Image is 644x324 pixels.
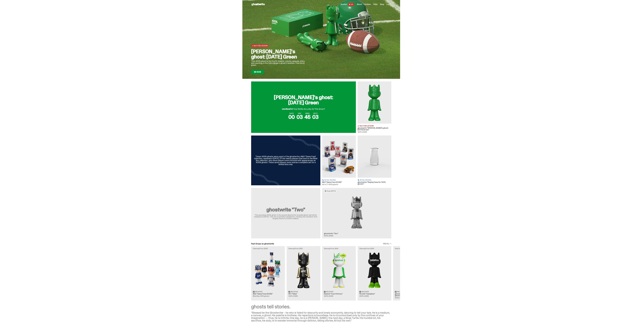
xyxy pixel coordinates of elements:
[358,81,391,133] a: Schrödinger's ghost: Sunday Green Auction Live Now
[288,113,295,114] span: DAYS
[359,248,390,249] p: Clearing Price: $250
[324,293,354,295] h3: Reebok “Court Victory”
[254,156,318,165] div: These 400% ghosts were a part of the ghostwrite x MLB "Game Face" collection, released in [DATE]....
[324,235,333,237] span: 400% (2025)
[358,127,391,131] h3: ghostwrite “[PERSON_NAME]'s ghost: [DATE] Green”
[393,246,427,300] a: Clearing Price: $150 Schrödinger's ghost: Orange Vibe Archived
[322,246,356,300] a: Clearing Price: $100 Court Victory Archived
[395,248,425,249] p: Clearing Price: $150
[357,4,362,5] a: About
[296,114,303,120] span: 03
[395,251,425,289] img: Schrödinger's ghost: Orange Vibe
[362,291,369,292] span: Archived
[288,293,319,295] h3: UFC “Ruby”
[360,179,371,181] span: Retail Pricing
[358,81,391,124] img: Schrödinger's ghost: Sunday Green
[341,4,347,5] span: Auction
[288,295,298,297] span: 400% (2025)
[380,4,384,5] a: Blog
[282,106,325,110] div: Will Your Bid Be As Lucky As This Green?
[358,136,391,185] a: Display Case for 100% ghosts Retail Pricing
[324,179,336,181] span: Retail Pricing
[253,295,260,297] span: Blind Box,
[268,95,339,105] h2: [PERSON_NAME]'s ghost: [DATE] Green
[288,251,319,289] img: Ruby
[251,70,264,74] a: Bid Now
[359,295,369,297] span: 400% (2025)
[322,183,338,185] span: Set of 7, 400% ghosts
[373,4,378,5] a: FAQs
[358,131,367,133] span: 400% (2025)
[322,136,356,185] a: Game Face (2025) Retail Pricing
[322,181,356,183] h3: MLB “Game Face (2025)”
[324,251,354,289] img: Court Victory
[288,114,295,120] span: 00
[312,113,318,114] span: SECS
[304,114,311,120] span: 45
[324,233,390,234] h3: ghostwrite “Two”
[324,194,390,231] img: Two
[254,45,268,47] span: Auction Live Now
[251,49,308,59] h2: [PERSON_NAME]'s ghost: [DATE] Green
[341,3,354,6] a: Auction LIVE
[251,246,285,300] a: Clearing Price: $425 Game Face (2025) Archived
[358,181,391,185] h3: ghostwrite “Display Case for 100% ghosts”
[395,293,425,297] h3: ghostwrite “[PERSON_NAME]'s ghost: Orange Vibe”
[386,4,391,5] a: Log in
[324,295,333,297] span: 400% (2025)
[326,190,336,192] span: Drops [DATE]
[358,246,391,300] a: Clearing Price: $250 Campless Archived
[260,295,269,297] span: 100% ghosts
[359,251,390,289] img: Campless
[251,304,391,309] div: ghosts tell stories.
[359,293,390,295] h3: StockX “Campless”
[348,3,354,6] span: LIVE
[287,246,320,300] a: Clearing Price: $150 Ruby Archived
[397,291,404,292] span: Archived
[326,291,333,292] span: Archived
[253,293,283,295] h3: MLB “Game Face (2025)”
[322,136,356,178] img: Game Face (2025)
[255,291,262,292] span: Archived
[282,108,290,110] span: Live Now!
[254,214,318,219] p: This upcoming 400% ghost is the second ghostwrite-branded ghost and will be released on [DATE]. T...
[251,60,308,66] p: This 400% ghost is the fourth chapter, volume, episode, story, and counting, in the Schrödinger’s...
[291,291,298,292] span: Archived
[288,248,319,249] p: Clearing Price: $150
[312,114,318,120] span: 03
[358,136,391,178] img: Display Case for 100% ghosts
[253,251,283,289] img: Game Face (2025)
[383,243,391,245] a: SEE ALL →
[254,207,318,212] h2: ghostwrite "Two"
[360,125,374,127] span: Auction Live Now
[296,113,303,114] span: HRS
[395,297,404,299] span: 400% (2025)
[364,4,371,5] a: Archive
[251,243,274,245] h2: Past Drops on ghostwrite
[253,248,283,249] p: Clearing Price: $425
[304,113,311,114] span: MINS
[324,248,354,249] p: Clearing Price: $100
